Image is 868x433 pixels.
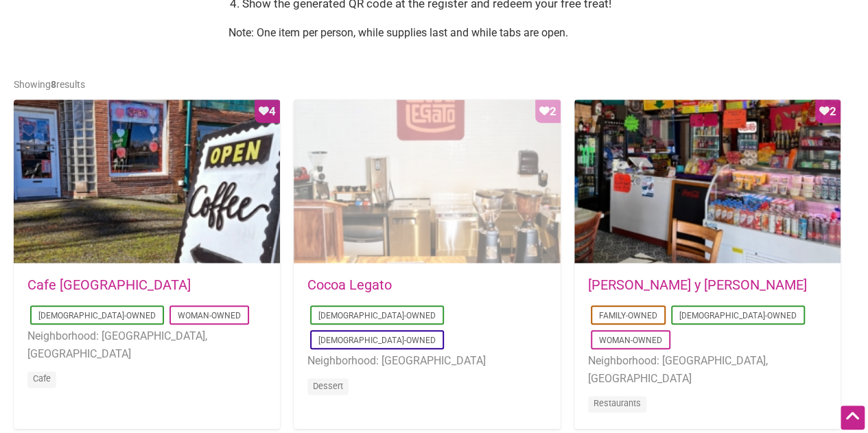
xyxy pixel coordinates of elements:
span: Showing results [14,79,85,90]
p: Note: One item per person, while supplies last and while tabs are open. [228,24,640,42]
a: Woman-Owned [178,311,241,320]
a: Cafe [GEOGRAPHIC_DATA] [27,277,191,293]
li: Neighborhood: [GEOGRAPHIC_DATA], [GEOGRAPHIC_DATA] [27,327,266,362]
a: Family-Owned [599,311,657,320]
a: Restaurants [594,398,641,408]
a: Dessert [313,381,343,391]
b: 8 [51,79,56,90]
a: Woman-Owned [599,336,662,345]
div: Scroll Back to Top [841,406,865,430]
a: Cafe [33,373,51,384]
a: Cocoa Legato [307,277,392,293]
a: [DEMOGRAPHIC_DATA]-Owned [318,336,436,345]
a: [DEMOGRAPHIC_DATA]-Owned [679,311,797,320]
a: [DEMOGRAPHIC_DATA]-Owned [38,311,156,320]
li: Neighborhood: [GEOGRAPHIC_DATA], [GEOGRAPHIC_DATA] [588,352,827,387]
a: [PERSON_NAME] y [PERSON_NAME] [588,277,807,293]
li: Neighborhood: [GEOGRAPHIC_DATA] [307,352,546,370]
a: [DEMOGRAPHIC_DATA]-Owned [318,311,436,320]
